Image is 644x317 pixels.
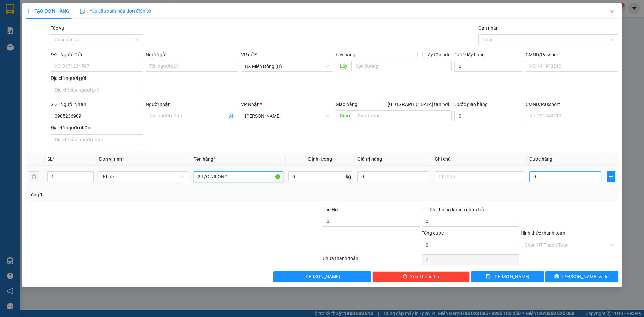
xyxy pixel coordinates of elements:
[229,113,234,119] span: user-add
[486,274,491,279] span: save
[241,102,260,107] span: VP Nhận
[308,156,332,162] span: Định lượng
[545,271,618,282] button: printer[PERSON_NAME] và In
[336,102,357,107] span: Giao hàng
[607,171,615,182] button: plus
[372,271,470,282] button: deleteXóa Thông tin
[427,206,487,213] span: Phí thu hộ khách nhận trả
[554,274,559,279] span: printer
[454,61,523,72] input: Cước lấy hàng
[521,230,565,236] label: Hình thức thanh toán
[80,8,151,14] span: Yêu cầu xuất hóa đơn điện tử
[493,273,529,280] span: [PERSON_NAME]
[454,111,523,121] input: Cước giao hàng
[402,274,407,279] span: delete
[357,156,382,162] span: Giá trị hàng
[323,207,338,212] span: Thu Hộ
[351,61,452,71] input: Dọc đường
[29,191,249,198] div: Tổng: 1
[51,85,143,95] input: Địa chỉ của người gửi
[410,273,439,280] span: Xóa Thông tin
[146,101,238,108] div: Người nhận
[194,156,215,162] span: Tên hàng
[345,171,352,182] span: kg
[51,25,64,31] label: Tác vụ
[529,156,552,162] span: Cước hàng
[146,51,238,58] div: Người gửi
[336,61,351,71] span: Lấy
[471,271,544,282] button: save[PERSON_NAME]
[454,52,485,57] label: Cước lấy hàng
[245,111,329,121] span: Phan Đình Phùng
[432,153,527,166] th: Ghi chú
[526,101,618,108] div: CMND/Passport
[51,74,143,82] div: Địa chỉ người gửi
[51,101,143,108] div: SĐT Người Nhận
[322,255,421,266] div: Chưa thanh toán
[357,171,429,182] input: 0
[29,171,39,182] button: delete
[336,52,355,57] span: Lấy hàng
[51,51,143,58] div: SĐT Người Gửi
[194,171,283,182] input: VD: Bàn, Ghế
[245,61,329,71] span: BX Miền Đông (H)
[354,110,452,121] input: Dọc đường
[336,110,354,121] span: Giao
[423,51,452,58] span: Lấy tận nơi
[562,273,609,280] span: [PERSON_NAME] và In
[51,124,143,131] div: Địa chỉ người nhận
[603,3,622,22] button: Close
[99,156,124,162] span: Đơn vị tính
[273,271,371,282] button: [PERSON_NAME]
[607,174,615,179] span: plus
[454,102,488,107] label: Cước giao hàng
[47,156,53,162] span: SL
[478,25,499,31] label: Gán nhãn
[26,8,69,14] span: TẠO ĐƠN HÀNG
[422,230,444,236] span: Tổng cước
[51,134,143,145] input: Địa chỉ của người nhận
[103,172,184,182] span: Khác
[80,9,86,14] img: icon
[241,51,333,58] div: VP gửi
[435,171,524,182] input: Ghi Chú
[526,51,618,58] div: CMND/Passport
[26,9,31,13] span: plus
[385,101,452,108] span: [GEOGRAPHIC_DATA] tận nơi
[304,273,340,280] span: [PERSON_NAME]
[609,10,615,15] span: close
